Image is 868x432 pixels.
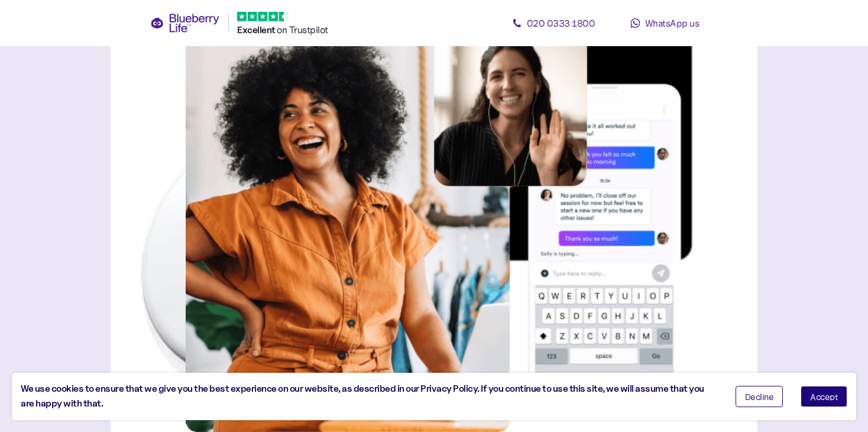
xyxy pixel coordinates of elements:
[500,11,607,35] a: 020 0333 1800
[611,11,718,35] a: WhatsApp us
[810,392,838,401] span: Accept
[21,382,718,411] div: We use cookies to ensure that we give you the best experience on our website, as described in our...
[277,24,328,36] span: on Trustpilot
[801,386,847,407] button: Accept cookies
[745,392,774,401] span: Decline
[237,24,277,36] span: Excellent ️
[736,386,783,407] button: Decline cookies
[645,17,699,29] span: WhatsApp us
[527,17,595,29] span: 020 0333 1800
